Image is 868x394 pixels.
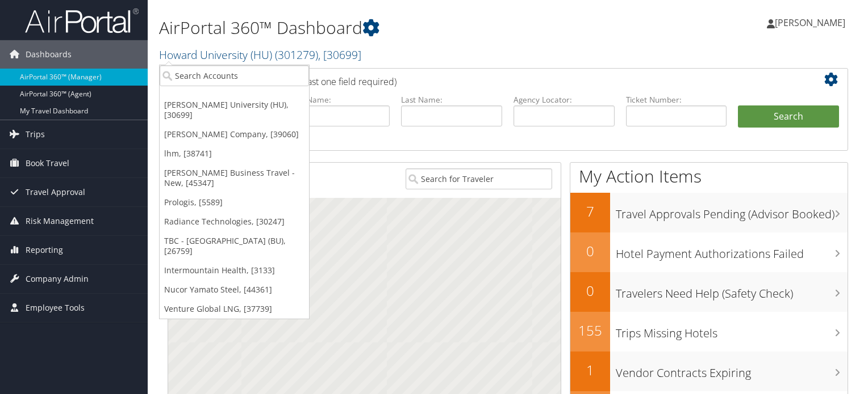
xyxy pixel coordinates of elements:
h3: Hotel Payment Authorizations Failed [616,240,848,262]
span: Risk Management [26,207,94,235]
span: Trips [26,120,45,149]
label: First Name: [289,94,390,105]
img: airportal-logo.png [25,7,139,34]
a: Prologis, [5589] [160,193,309,212]
a: Nucor Yamato Steel, [44361] [160,280,309,299]
h2: 0 [570,242,610,261]
a: lhm, [38741] [160,144,309,163]
a: Venture Global LNG, [37739] [160,299,309,319]
label: Agency Locator: [514,94,615,105]
span: Dashboards [26,40,72,69]
h3: Vendor Contracts Expiring [616,359,848,381]
a: 7Travel Approvals Pending (Advisor Booked) [570,193,848,232]
span: [PERSON_NAME] [775,16,845,29]
a: [PERSON_NAME] Company, [39060] [160,125,309,144]
a: [PERSON_NAME] Business Travel - New, [45347] [160,163,309,193]
label: Ticket Number: [626,94,727,105]
a: Howard University (HU) [159,47,361,62]
a: 155Trips Missing Hotels [570,312,848,351]
h2: 1 [570,361,610,380]
a: TBC - [GEOGRAPHIC_DATA] (BU), [26759] [160,231,309,261]
span: ( 301279 ) [275,47,318,62]
h3: Travel Approvals Pending (Advisor Booked) [616,201,848,222]
a: 0Travelers Need Help (Safety Check) [570,272,848,312]
span: Employee Tools [26,294,85,322]
input: Search for Traveler [406,168,552,189]
a: [PERSON_NAME] [767,6,857,40]
span: Book Travel [26,149,69,177]
a: [PERSON_NAME] University (HU), [30699] [160,95,309,125]
input: Search Accounts [160,65,309,86]
label: Last Name: [401,94,502,105]
button: Search [738,105,839,128]
span: Company Admin [26,265,89,293]
a: Radiance Technologies, [30247] [160,212,309,231]
h2: 0 [570,281,610,300]
span: Reporting [26,236,63,264]
h1: My Action Items [570,164,848,188]
span: (at least one field required) [288,75,397,88]
h2: 155 [570,321,610,340]
h2: Airtinerary Lookup [177,70,782,90]
span: , [ 30699 ] [318,47,361,62]
a: 0Hotel Payment Authorizations Failed [570,232,848,272]
h3: Travelers Need Help (Safety Check) [616,280,848,302]
a: Intermountain Health, [3133] [160,261,309,280]
h1: AirPortal 360™ Dashboard [159,16,624,40]
span: Travel Approval [26,178,85,206]
a: 1Vendor Contracts Expiring [570,351,848,391]
h3: Trips Missing Hotels [616,320,848,341]
h2: 7 [570,202,610,221]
